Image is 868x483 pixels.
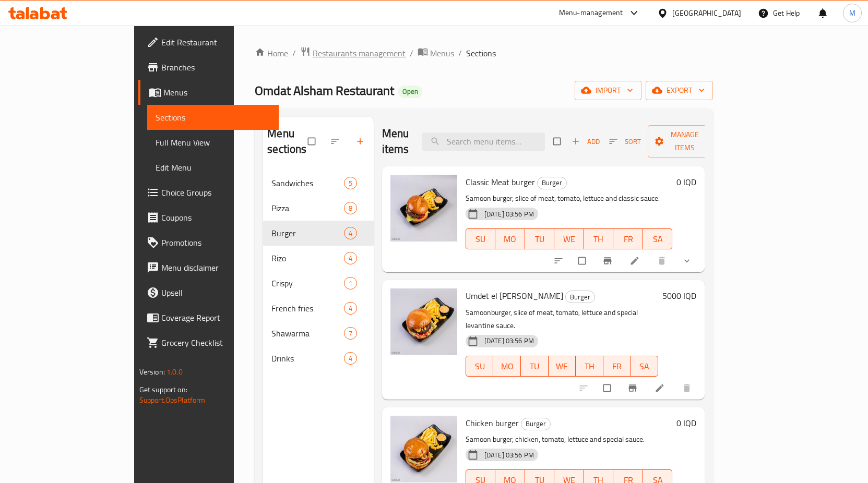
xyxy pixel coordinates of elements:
span: Branches [161,61,271,74]
button: Add section [349,130,374,153]
span: Restaurants management [313,47,406,59]
span: SA [635,359,655,374]
div: Menu-management [559,7,623,19]
button: FR [613,228,643,249]
a: Edit menu item [655,383,667,393]
a: Branches [138,55,279,80]
div: Burger4 [263,221,374,246]
button: SU [466,356,494,377]
input: search [422,132,545,151]
span: [DATE] 03:56 PM [480,209,538,219]
button: show more [675,249,700,272]
span: TH [580,359,599,374]
span: Sort sections [324,130,349,153]
a: Menus [138,80,279,105]
span: WE [553,359,572,374]
span: Sections [156,111,271,124]
span: Sort items [602,134,648,150]
span: Edit Menu [156,161,271,174]
li: / [410,47,413,59]
button: WE [549,356,576,377]
span: Upsell [161,286,271,299]
div: items [344,302,357,315]
div: items [344,202,357,214]
span: Add [572,136,600,148]
a: Sections [147,105,279,130]
span: Menus [163,86,271,99]
a: Edit menu item [629,256,642,266]
div: Shawarma7 [263,321,374,346]
span: Sandwiches [271,177,343,189]
button: TH [584,228,614,249]
a: Full Menu View [147,130,279,155]
span: Crispy [271,277,343,289]
a: Promotions [138,230,279,255]
a: Support.OpsPlatform [139,393,206,407]
span: Add item [569,134,602,150]
span: export [654,84,705,97]
span: Select to update [572,251,594,271]
span: Coverage Report [161,311,271,324]
div: Burger [565,291,595,303]
span: Sections [466,47,496,59]
span: Select section [547,131,569,151]
a: Restaurants management [300,46,406,60]
a: Upsell [138,280,279,305]
a: Coverage Report [138,305,279,330]
button: TU [525,228,555,249]
span: Promotions [161,236,271,249]
h2: Menu sections [267,126,308,157]
a: Menus [418,46,454,60]
div: Drinks [271,352,343,365]
button: import [575,81,641,100]
a: Grocery Checklist [138,330,279,355]
button: SU [466,228,495,249]
div: Burger [537,177,567,189]
span: 1 [344,279,356,288]
span: Burger [271,227,343,239]
div: items [344,227,357,239]
span: FR [617,232,639,247]
span: Burger [538,177,566,189]
button: SA [631,356,659,377]
button: sort-choices [547,249,572,272]
span: Shawarma [271,327,343,340]
a: Choice Groups [138,180,279,205]
h2: Menu items [382,126,409,157]
span: Menu disclaimer [161,261,271,274]
span: WE [558,232,580,247]
span: Burger [566,291,594,303]
div: Crispy1 [263,271,374,296]
img: Umdet el sam burger [390,288,457,355]
div: Burger [521,418,551,430]
span: TH [588,232,610,247]
span: MO [497,359,517,374]
span: French fries [271,302,343,315]
span: 4 [344,228,356,238]
div: items [344,352,357,365]
p: Samoonburger, slice of meat, tomato, lettuce and special levantine sauce. [466,306,659,332]
span: Version: [139,365,165,379]
span: Umdet el [PERSON_NAME] [466,288,563,304]
button: SA [643,228,673,249]
button: MO [495,228,525,249]
span: Rizo [271,252,343,264]
span: 5 [344,178,356,188]
button: TU [521,356,549,377]
span: 7 [344,329,356,339]
span: Select to update [597,378,619,398]
button: Branch-specific-item [621,377,646,400]
button: Sort [607,134,644,150]
li: / [458,47,462,59]
span: Full Menu View [156,136,271,149]
span: 8 [344,203,356,213]
div: items [344,252,357,264]
span: 4 [344,304,356,313]
button: delete [675,377,700,400]
span: import [583,84,633,97]
div: items [344,327,357,340]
